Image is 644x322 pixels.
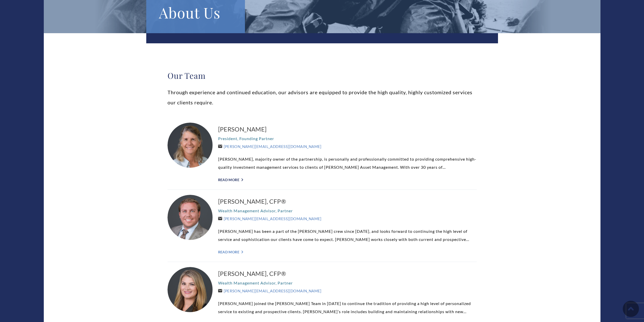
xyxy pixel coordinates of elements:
[218,197,477,205] a: [PERSON_NAME], CFP®
[218,155,477,171] p: [PERSON_NAME], majority owner of the partnership, is personally and professionally committed to p...
[218,125,477,133] a: [PERSON_NAME]
[218,250,477,254] a: Read More ">
[218,279,477,287] p: Wealth Management Advisor, Partner
[168,70,477,81] h2: Our Team
[218,144,322,149] a: [PERSON_NAME][EMAIL_ADDRESS][DOMAIN_NAME]
[159,4,232,21] h1: About Us
[218,270,477,278] a: [PERSON_NAME], CFP®
[218,289,322,293] a: [PERSON_NAME][EMAIL_ADDRESS][DOMAIN_NAME]
[218,135,477,143] p: President, Founding Partner
[218,216,322,221] a: [PERSON_NAME][EMAIL_ADDRESS][DOMAIN_NAME]
[218,227,477,243] p: [PERSON_NAME] has been a part of the [PERSON_NAME] crew since [DATE], and looks forward to contin...
[218,207,477,215] p: Wealth Management Advisor, Partner
[168,87,477,107] p: Through experience and continued education, our advisors are equipped to provide the high quality...
[218,178,477,182] a: Read More ">
[218,299,477,316] p: [PERSON_NAME] joined the [PERSON_NAME] Team in [DATE] to continue the tradition of providing a hi...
